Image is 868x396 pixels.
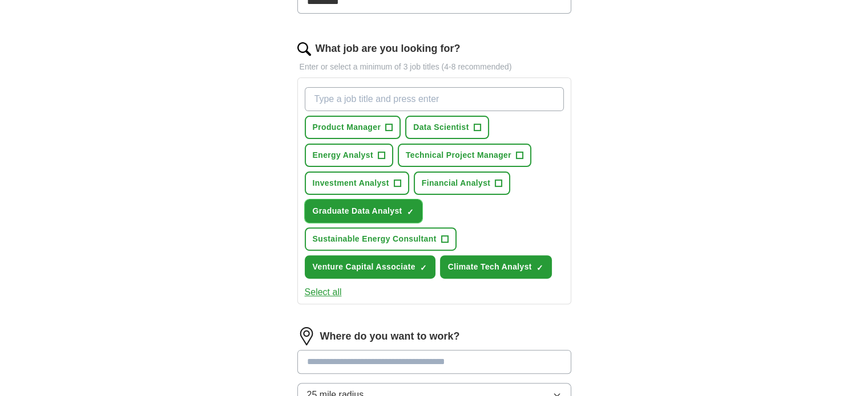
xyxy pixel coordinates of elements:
button: Technical Project Manager [398,144,531,167]
span: ✓ [536,263,543,272]
p: Enter or select a minimum of 3 job titles (4-8 recommended) [297,61,571,73]
span: ✓ [407,207,414,217]
button: Venture Capital Associate✓ [305,255,435,279]
button: Graduate Data Analyst✓ [305,199,422,223]
span: Energy Analyst [313,149,373,161]
button: Energy Analyst [305,144,393,167]
span: Data Scientist [413,121,469,133]
span: Venture Capital Associate [313,261,415,273]
span: Investment Analyst [313,177,389,189]
button: Sustainable Energy Consultant [305,227,457,251]
button: Select all [305,285,342,299]
button: Investment Analyst [305,172,409,195]
button: Climate Tech Analyst✓ [440,255,552,279]
span: Financial Analyst [422,177,491,189]
span: Sustainable Energy Consultant [313,233,437,245]
button: Data Scientist [405,116,489,139]
label: Where do you want to work? [320,329,460,344]
img: search.png [297,42,311,56]
span: Climate Tech Analyst [448,261,532,273]
input: Type a job title and press enter [305,87,564,111]
label: What job are you looking for? [316,41,461,56]
img: location.png [297,327,316,345]
button: Product Manager [305,116,401,139]
span: Graduate Data Analyst [313,205,402,217]
span: ✓ [420,263,427,272]
span: Technical Project Manager [406,149,511,161]
span: Product Manager [313,121,381,133]
button: Financial Analyst [414,172,511,195]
